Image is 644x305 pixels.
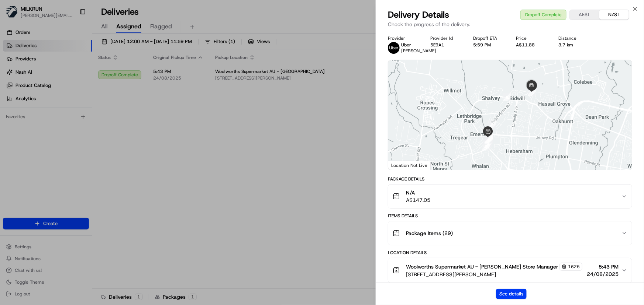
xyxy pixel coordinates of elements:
[401,48,436,54] span: [PERSON_NAME]
[484,139,492,147] div: 2
[483,139,491,147] div: 1
[388,9,449,21] span: Delivery Details
[388,213,632,219] div: Items Details
[406,263,558,270] span: Woolworths Supermarket AU - [PERSON_NAME] Store Manager
[568,264,580,270] span: 1625
[559,35,590,41] div: Distance
[431,35,462,41] div: Provider Id
[406,271,582,278] span: [STREET_ADDRESS][PERSON_NAME]
[388,176,632,182] div: Package Details
[496,289,527,299] button: See details
[431,42,445,48] button: 5E9A1
[559,42,590,48] div: 3.7 km
[388,21,632,28] p: Check the progress of the delivery.
[388,221,632,245] button: Package Items (29)
[388,185,632,208] button: N/AA$147.05
[599,10,629,20] button: NZST
[488,120,496,129] div: 7
[406,189,430,196] span: N/A
[473,42,504,48] div: 5:59 PM
[388,250,632,256] div: Location Details
[406,229,453,237] span: Package Items ( 29 )
[503,93,511,101] div: 8
[516,42,547,48] div: A$11.88
[401,42,411,48] span: Uber
[485,135,493,143] div: 6
[570,10,599,20] button: AEST
[388,258,632,283] button: Woolworths Supermarket AU - [PERSON_NAME] Store Manager1625[STREET_ADDRESS][PERSON_NAME]5:43 PM24...
[473,35,504,41] div: Dropoff ETA
[388,161,431,170] div: Location Not Live
[406,196,430,204] span: A$147.05
[388,35,419,41] div: Provider
[587,270,619,278] span: 24/08/2025
[587,263,619,270] span: 5:43 PM
[482,143,490,151] div: 3
[516,35,547,41] div: Price
[388,42,400,54] img: uber-new-logo.jpeg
